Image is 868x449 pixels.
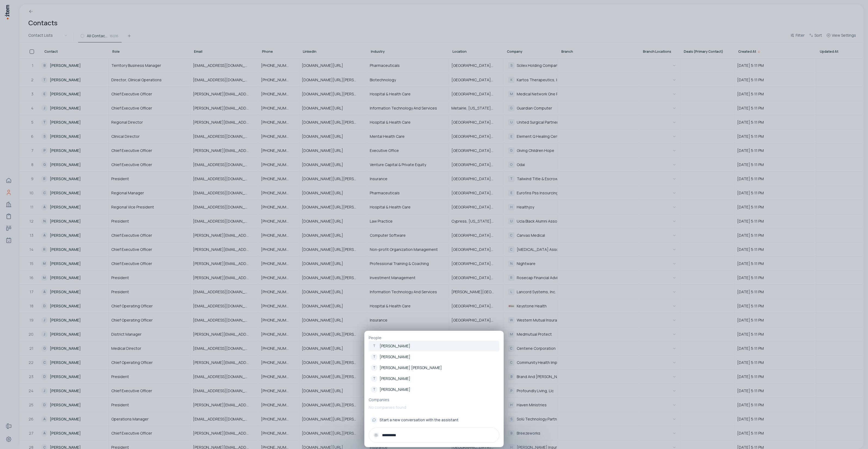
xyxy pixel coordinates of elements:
[369,341,499,351] a: T[PERSON_NAME]
[369,384,499,395] a: T[PERSON_NAME]
[371,343,377,349] div: T
[380,387,410,392] p: [PERSON_NAME]
[371,364,377,371] div: T
[380,417,458,423] span: Start a new conversation with the assistant
[369,403,499,412] p: No companies found
[369,397,499,403] p: Companies
[369,335,499,341] p: People
[380,365,442,370] p: [PERSON_NAME] [PERSON_NAME]
[369,414,499,425] button: Start a new conversation with the assistant
[380,354,410,360] p: [PERSON_NAME]
[371,386,377,393] div: T
[369,373,499,384] a: T[PERSON_NAME]
[369,362,499,373] a: T[PERSON_NAME] [PERSON_NAME]
[380,376,410,381] p: [PERSON_NAME]
[371,375,377,382] div: T
[380,343,410,349] p: [PERSON_NAME]
[369,351,499,362] a: T[PERSON_NAME]
[371,354,377,360] div: T
[364,331,504,447] div: PeopleT[PERSON_NAME]T[PERSON_NAME]T[PERSON_NAME] [PERSON_NAME]T[PERSON_NAME]T[PERSON_NAME]Compani...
